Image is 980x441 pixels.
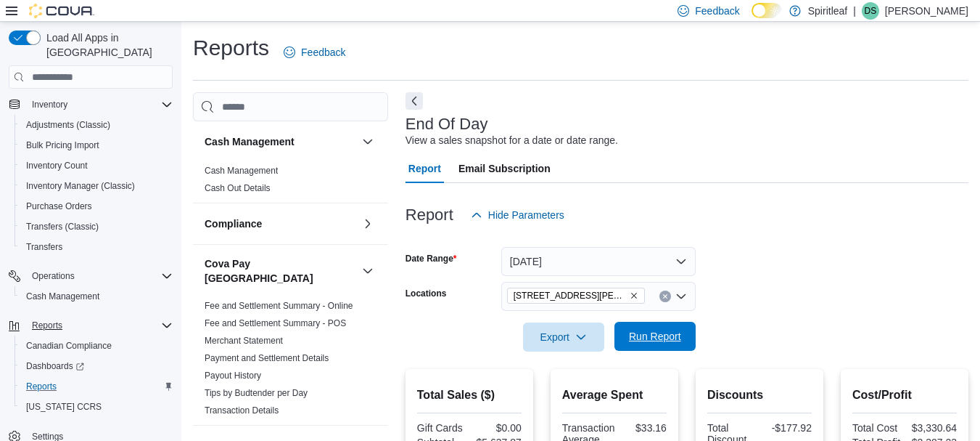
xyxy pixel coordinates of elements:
a: Inventory Count [20,157,94,174]
a: Cash Management [205,166,278,176]
span: Feedback [301,45,345,60]
button: Cash Management [359,133,376,150]
div: -$177.92 [762,422,812,434]
a: Payment and Settlement Details [205,353,329,363]
button: Reports [15,376,178,397]
a: Transfers [20,238,68,256]
span: Email Subscription [458,154,551,183]
span: Inventory Count [26,160,88,171]
button: Purchase Orders [15,196,178,217]
div: Cash Management [193,162,388,203]
span: Reports [32,320,62,331]
a: Fee and Settlement Summary - POS [205,318,346,328]
div: $0.00 [472,422,522,434]
div: Danielle S [862,2,879,20]
a: Dashboards [15,356,178,376]
h3: Report [405,206,453,224]
a: Bulk Pricing Import [20,137,105,154]
button: Export [523,323,604,352]
span: Transaction Details [205,405,279,416]
h3: End Of Day [405,116,488,133]
button: Cash Management [15,286,178,307]
button: Canadian Compliance [15,336,178,356]
h3: Compliance [205,217,262,231]
button: Cash Management [205,134,356,149]
button: [DATE] [501,247,696,276]
a: Purchase Orders [20,198,98,215]
a: [US_STATE] CCRS [20,398,107,416]
button: Inventory [26,96,73,113]
button: Clear input [659,291,671,302]
span: Reports [20,378,173,395]
span: Bulk Pricing Import [20,137,173,154]
span: Inventory Manager (Classic) [20,177,173,195]
span: Cash Management [20,288,173,305]
a: Inventory Manager (Classic) [20,177,141,195]
span: Run Report [629,329,681,344]
span: Operations [26,267,173,285]
span: Fee and Settlement Summary - POS [205,317,346,329]
span: Merchant Statement [205,335,283,347]
span: 555 - Spiritleaf Lawrence Ave (North York) [507,288,645,304]
a: Transfers (Classic) [20,218,104,235]
button: Run Report [614,322,696,351]
span: Transfers [20,238,173,256]
span: Export [532,323,596,352]
p: Spiritleaf [808,2,847,20]
a: Merchant Statement [205,336,283,346]
span: Dashboards [26,360,84,372]
span: Tips by Budtender per Day [205,387,308,399]
h2: Average Spent [562,387,667,404]
a: Reports [20,378,62,395]
button: Inventory Manager (Classic) [15,176,178,196]
h2: Cost/Profit [852,387,957,404]
button: Remove 555 - Spiritleaf Lawrence Ave (North York) from selection in this group [630,291,638,300]
h1: Reports [193,33,269,62]
button: Bulk Pricing Import [15,135,178,155]
span: Cash Management [205,165,278,177]
button: Inventory [3,94,178,115]
span: Inventory Count [20,157,173,174]
button: Transfers (Classic) [15,217,178,237]
span: Dashboards [20,357,173,375]
button: Cova Pay [GEOGRAPHIC_DATA] [205,256,356,286]
span: Transfers (Classic) [20,218,173,235]
span: Purchase Orders [26,201,92,212]
span: Load All Apps in [GEOGRAPHIC_DATA] [41,31,173,60]
span: Canadian Compliance [20,337,173,355]
a: Payout History [205,371,261,381]
button: Compliance [205,217,356,231]
div: Gift Cards [417,422,466,434]
button: Operations [3,266,178,286]
button: [US_STATE] CCRS [15,397,178,417]
h3: Cash Management [205,134,295,149]
button: Next [405,92,423,110]
button: Hide Parameters [465,201,570,230]
a: Fee and Settlement Summary - Online [205,301,353,311]
div: $33.16 [620,422,666,434]
span: Feedback [695,4,739,18]
p: | [853,2,856,20]
span: Operations [32,270,75,282]
button: Open list of options [675,291,687,302]
span: DS [865,2,877,20]
button: Operations [26,267,81,285]
span: [US_STATE] CCRS [26,401,102,413]
div: View a sales snapshot for a date or date range. [405,133,618,148]
h2: Discounts [707,387,812,404]
img: Cova [29,4,94,18]
span: [STREET_ADDRESS][PERSON_NAME] [514,288,627,303]
a: Cash Management [20,288,105,305]
span: Inventory Manager (Classic) [26,180,135,192]
h2: Total Sales ($) [417,387,522,404]
span: Purchase Orders [20,198,173,215]
span: Adjustments (Classic) [26,119,110,131]
label: Locations [405,288,447,299]
span: Inventory [32,99,67,110]
span: Inventory [26,96,173,113]
span: Payment and Settlement Details [205,352,329,364]
span: Reports [26,381,57,392]
span: Canadian Compliance [26,340,112,352]
a: Cash Out Details [205,183,271,193]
